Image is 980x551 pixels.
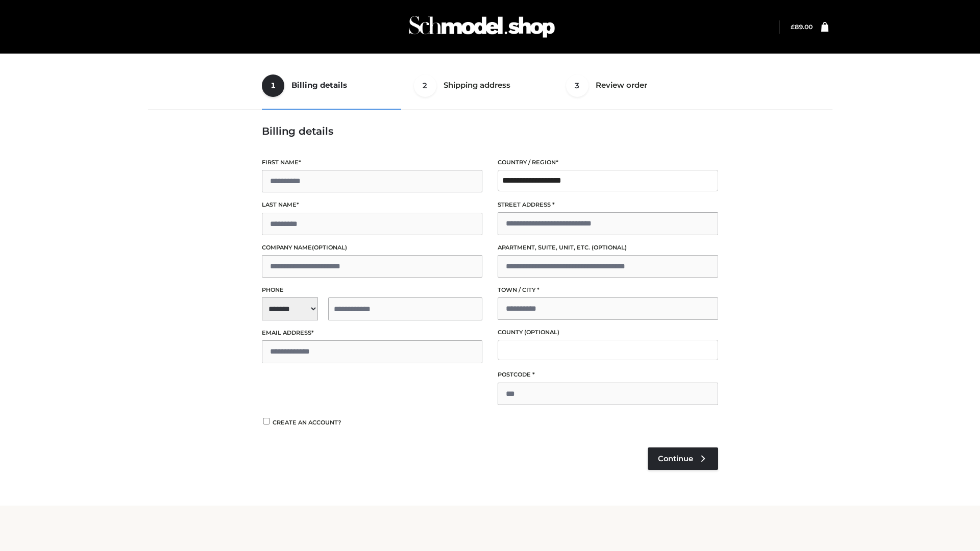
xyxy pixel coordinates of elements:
[498,370,718,380] label: Postcode
[791,23,813,31] a: £89.00
[273,419,341,426] span: Create an account?
[648,447,718,470] a: Continue
[262,418,271,424] input: Create an account?
[498,243,718,253] label: Apartment, suite, unit, etc.
[262,243,482,253] label: Company name
[658,454,693,463] span: Continue
[791,23,813,31] bdi: 89.00
[498,328,718,337] label: County
[592,244,627,251] span: (optional)
[498,285,718,295] label: Town / City
[498,158,718,167] label: Country / Region
[262,125,718,137] h3: Billing details
[262,200,482,210] label: Last name
[262,158,482,167] label: First name
[524,329,559,336] span: (optional)
[405,7,558,47] img: Schmodel Admin 964
[262,328,482,338] label: Email address
[312,244,347,251] span: (optional)
[262,285,482,295] label: Phone
[498,200,718,210] label: Street address
[791,23,795,31] span: £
